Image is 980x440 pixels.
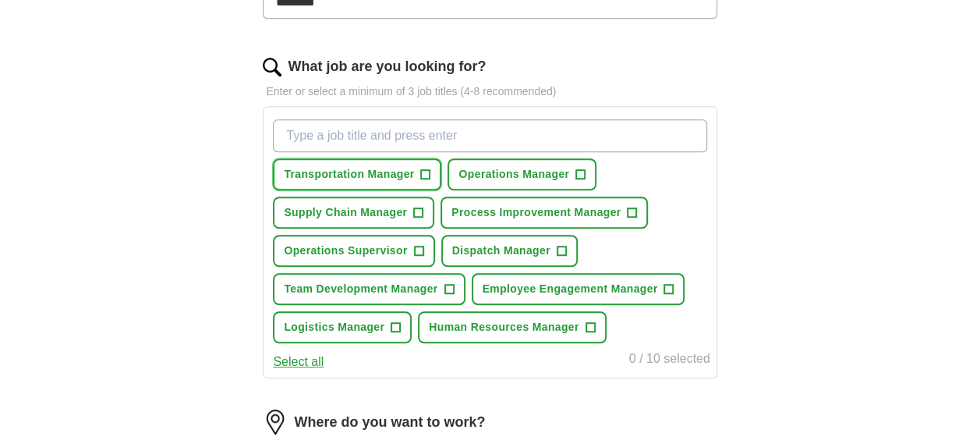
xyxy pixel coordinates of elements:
span: Supply Chain Manager [284,204,407,221]
span: Dispatch Manager [452,243,550,259]
button: Human Resources Manager [418,311,606,343]
div: 0 / 10 selected [629,350,710,371]
button: Supply Chain Manager [273,197,434,229]
label: What job are you looking for? [288,56,486,77]
span: Process Improvement Manager [451,204,621,221]
span: Operations Supervisor [284,243,407,259]
span: Team Development Manager [284,281,437,297]
p: Enter or select a minimum of 3 job titles (4-8 recommended) [263,83,716,100]
button: Team Development Manager [273,273,465,305]
button: Process Improvement Manager [440,197,648,229]
button: Dispatch Manager [441,235,578,267]
button: Employee Engagement Manager [472,273,685,305]
span: Employee Engagement Manager [483,281,658,297]
img: search.png [263,58,281,76]
span: Operations Manager [458,166,569,183]
button: Select all [273,353,324,371]
button: Operations Supervisor [273,235,434,267]
button: Operations Manager [448,158,596,190]
span: Human Resources Manager [429,319,578,335]
button: Logistics Manager [273,311,412,343]
span: Logistics Manager [284,319,384,335]
label: Where do you want to work? [294,412,485,433]
img: location.png [263,410,288,435]
button: Transportation Manager [273,158,441,190]
span: Transportation Manager [284,166,414,183]
input: Type a job title and press enter [273,119,706,152]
